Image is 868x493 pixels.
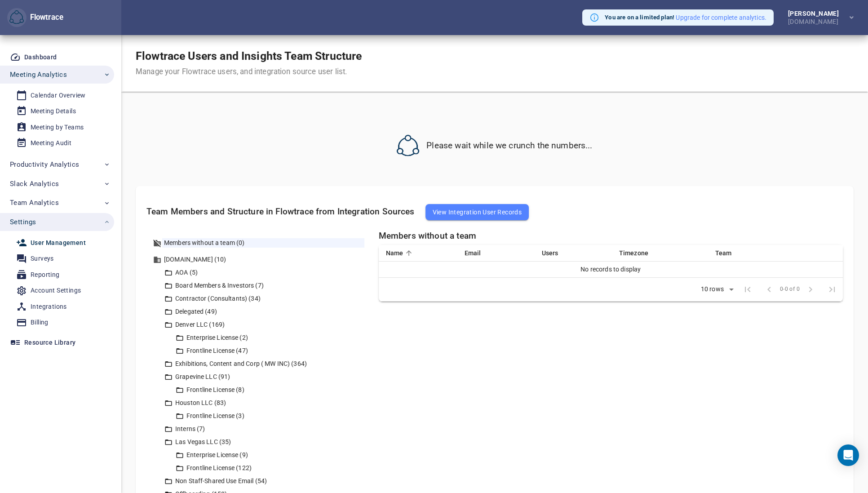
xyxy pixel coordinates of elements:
[619,248,660,258] span: Timezone
[542,248,601,258] div: Users
[837,444,859,466] div: Open Intercom Messenger
[386,248,447,258] div: Name
[605,14,674,21] strong: You are on a limited plan!
[465,248,493,258] span: Email
[173,294,354,303] div: Contractor (Consultants) (34)
[136,67,362,77] div: Manage your Flowtrace users, and integration source user list.
[27,12,63,23] div: Flowtrace
[379,231,843,241] h5: Members without a team
[10,69,67,80] span: Meeting Analytics
[715,248,744,258] span: Team
[31,285,81,296] div: Account Settings
[7,8,27,27] button: Flowtrace
[31,317,49,328] div: Billing
[173,424,354,434] div: Interns (7)
[780,285,800,294] span: 0-0 of 0
[31,301,67,312] div: Integrations
[185,411,343,421] div: Frontline License (3)
[542,248,570,258] span: Users
[31,237,86,249] div: User Management
[146,197,843,227] h5: Team Members and Structure in Flowtrace from Integration Sources
[185,385,343,395] div: Frontline License (8)
[9,10,24,25] img: Flowtrace
[162,238,364,248] div: Members without a team (0)
[10,178,59,190] span: Slack Analytics
[800,279,821,300] span: Next Page
[379,261,843,277] td: No records to display
[173,268,354,277] div: AOA (5)
[173,307,354,316] div: Delegated (49)
[185,346,343,355] div: Frontline License (47)
[10,197,59,209] span: Team Analytics
[173,476,354,486] div: Non Staff-Shared Use Email (54)
[386,248,415,258] span: Name
[185,450,343,460] div: Enterprise License (9)
[185,463,343,473] div: Frontline License (122)
[788,10,842,17] div: [PERSON_NAME]
[31,106,76,117] div: Meeting Details
[164,135,825,157] div: Please wait while we crunch the numbers...
[31,138,71,149] div: Meeting Audit
[465,248,524,258] div: Email
[173,359,354,369] div: Exhibitions, Content and Corp ( MW INC) (364)
[162,255,364,264] div: [DOMAIN_NAME] (10)
[699,285,726,293] div: 10 rows
[715,248,836,258] div: Team
[24,52,57,63] div: Dashboard
[695,283,737,296] div: 10 rows
[136,49,362,63] h1: Flowtrace Users and Insights Team Structure
[173,398,354,408] div: Houston LLC (83)
[173,437,354,447] div: Las Vegas LLC (35)
[774,8,861,27] button: [PERSON_NAME][DOMAIN_NAME]
[7,8,63,27] div: Flowtrace
[821,279,843,300] span: Last Page
[10,159,79,170] span: Productivity Analytics
[433,207,522,218] span: View Integration User Records
[425,204,529,220] button: View Integration User Records
[31,90,86,101] div: Calendar Overview
[31,269,60,280] div: Reporting
[185,333,343,342] div: Enterprise License (2)
[619,248,697,258] div: Timezone
[758,279,780,300] span: Previous Page
[737,279,758,300] span: First Page
[173,281,354,290] div: Board Members & Investors (7)
[24,337,75,348] div: Resource Library
[31,122,84,133] div: Meeting by Teams
[676,13,766,22] button: Upgrade for complete analytics.
[173,320,354,329] div: Denver LLC (169)
[788,17,842,25] div: [DOMAIN_NAME]
[31,253,54,264] div: Surveys
[173,372,354,382] div: Grapevine LLC (91)
[10,216,36,228] span: Settings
